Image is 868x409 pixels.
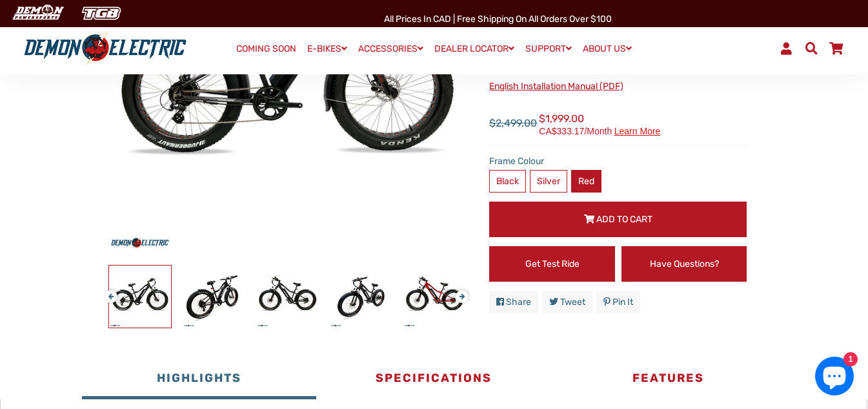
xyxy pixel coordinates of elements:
[621,246,747,282] a: Have Questions?
[430,39,519,58] a: DEALER LOCATOR
[811,357,858,399] inbox-online-store-chat: Shopify online store chat
[330,266,392,328] img: Thunderbolt SL Fat Tire eBike - Demon Electric
[232,40,301,58] a: COMING SOON
[384,14,612,25] span: All Prices in CAD | Free shipping on all orders over $100
[489,116,537,131] span: $2,499.00
[550,361,785,399] button: Features
[456,284,463,299] button: Next
[489,81,623,92] a: English Installation Manual (PDF)
[489,246,615,282] a: Get Test Ride
[530,170,567,193] label: Silver
[183,266,245,328] img: Thunderbolt SL Fat Tire eBike - Demon Electric
[19,32,191,65] img: Demon Electric logo
[354,39,428,58] a: ACCESSORIES
[539,111,660,136] span: $1,999.00
[596,214,652,225] span: Add to Cart
[6,3,68,24] img: Demon Electric
[521,39,576,58] a: SUPPORT
[303,39,352,58] a: E-BIKES
[105,284,112,299] button: Previous
[109,266,171,328] img: Thunderbolt SL Fat Tire eBike - Demon Electric
[489,202,747,237] button: Add to Cart
[612,297,633,308] span: Pin it
[506,297,531,308] span: Share
[489,154,747,168] label: Frame Colour
[560,297,585,308] span: Tweet
[316,361,550,399] button: Specifications
[82,361,316,399] button: Highlights
[403,266,465,328] img: Thunderbolt SL Fat Tire eBike - Demon Electric
[75,3,128,24] img: TGB Canada
[489,170,526,193] label: Black
[571,170,601,193] label: Red
[578,39,636,58] a: ABOUT US
[256,266,318,328] img: Thunderbolt SL Fat Tire eBike - Demon Electric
